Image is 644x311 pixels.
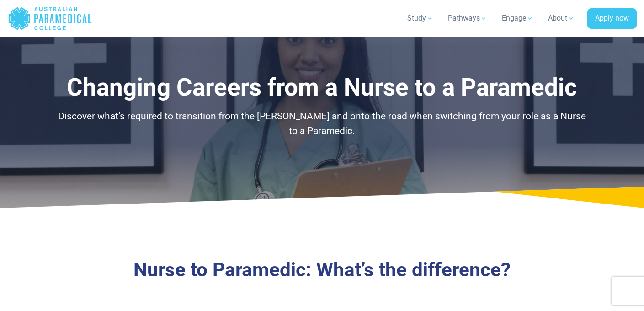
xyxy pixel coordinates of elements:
a: Engage [496,5,539,31]
a: About [543,5,580,31]
h3: Nurse to Paramedic: What’s the difference? [55,258,590,282]
span: Discover what’s required to transition from the [PERSON_NAME] and onto the road when switching fr... [58,111,586,136]
a: Pathways [442,5,493,31]
h1: Changing Careers from a Nurse to a Paramedic [55,73,590,102]
a: Apply now [587,8,637,29]
a: Australian Paramedical College [8,4,92,33]
a: Study [402,5,439,31]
